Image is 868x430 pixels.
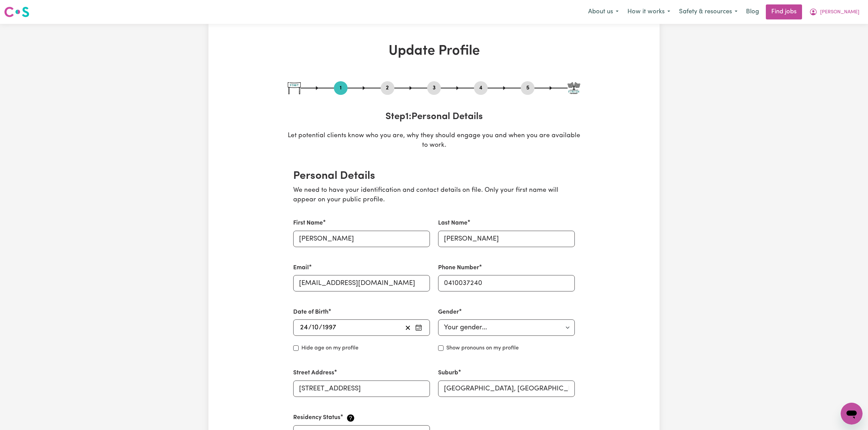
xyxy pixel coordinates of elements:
button: About us [584,5,623,19]
button: Go to step 3 [427,84,441,92]
label: Hide age on my profile [301,344,358,352]
label: Gender [438,308,459,317]
label: Suburb [438,369,458,377]
h1: Update Profile [288,43,580,59]
label: Last Name [438,219,467,228]
a: Blog [742,4,763,19]
button: Go to step 5 [521,84,534,92]
iframe: Button to launch messaging window [841,403,863,425]
h2: Personal Details [293,170,575,183]
h3: Step 1 : Personal Details [288,111,580,123]
label: Street Address [293,369,334,377]
a: Find jobs [766,4,802,19]
label: Show pronouns on my profile [446,344,519,352]
input: -- [300,322,308,333]
button: Go to step 1 [334,84,348,92]
label: Email [293,263,309,272]
button: How it works [623,5,675,19]
span: / [308,324,312,331]
button: Safety & resources [675,5,742,19]
label: Residency Status [293,413,340,422]
p: We need to have your identification and contact details on file. Only your first name will appear... [293,186,575,205]
img: Careseekers logo [4,6,29,18]
button: My Account [805,5,864,19]
span: [PERSON_NAME] [820,9,859,16]
label: Date of Birth [293,308,328,317]
label: Phone Number [438,263,479,272]
input: -- [312,322,319,333]
button: Go to step 4 [474,84,488,92]
p: Let potential clients know who you are, why they should engage you and when you are available to ... [288,131,580,151]
button: Go to step 2 [381,84,394,92]
span: / [319,324,322,331]
input: e.g. North Bondi, New South Wales [438,381,575,397]
input: ---- [322,322,337,333]
label: First Name [293,219,323,228]
a: Careseekers logo [4,4,29,20]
